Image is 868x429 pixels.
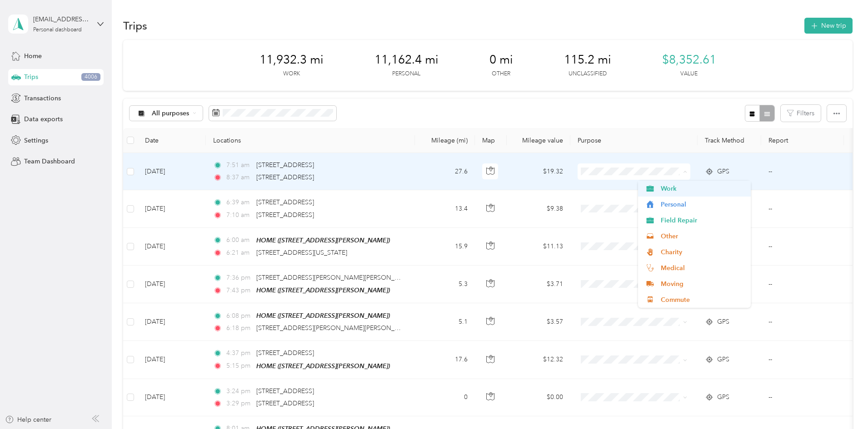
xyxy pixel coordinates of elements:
span: HOME ([STREET_ADDRESS][PERSON_NAME]) [256,312,390,319]
span: Transactions [24,94,61,103]
td: -- [761,266,844,303]
td: 15.9 [415,228,475,266]
td: 0 [415,379,475,416]
span: 6:21 am [226,248,252,258]
td: $11.13 [507,228,570,266]
button: New trip [804,18,853,34]
td: 5.1 [415,303,475,341]
iframe: Everlance-gr Chat Button Frame [817,378,868,429]
td: 13.4 [415,190,475,227]
span: Data exports [24,114,63,124]
span: Personal [661,200,745,209]
span: 4:37 pm [226,348,252,358]
span: [STREET_ADDRESS][PERSON_NAME][PERSON_NAME] [256,274,415,281]
div: [EMAIL_ADDRESS][DOMAIN_NAME] [33,15,90,24]
td: [DATE] [138,341,206,379]
span: [STREET_ADDRESS] [256,399,314,407]
span: [STREET_ADDRESS] [256,173,314,181]
p: Other [492,70,510,78]
span: [STREET_ADDRESS][US_STATE] [256,249,347,256]
span: GPS [717,392,729,402]
span: Other [661,232,745,241]
td: -- [761,228,844,266]
td: [DATE] [138,153,206,190]
span: Charity [661,247,745,257]
button: Filters [781,105,821,122]
span: Work [661,184,745,193]
th: Date [138,128,206,153]
span: 0 mi [489,53,513,67]
th: Locations [206,128,415,153]
th: Map [475,128,507,153]
span: Medical [661,263,745,273]
span: 6:08 pm [226,311,252,321]
td: -- [761,303,844,341]
span: All purposes [152,110,190,117]
span: 6:18 pm [226,323,252,333]
p: Value [680,70,698,78]
span: HOME ([STREET_ADDRESS][PERSON_NAME]) [256,286,390,294]
span: Trips [24,72,38,82]
td: [DATE] [138,303,206,341]
span: [STREET_ADDRESS] [256,161,314,169]
td: 17.6 [415,341,475,379]
span: 5:15 pm [226,361,252,371]
span: Settings [24,136,48,145]
th: Track Method [698,128,761,153]
td: 27.6 [415,153,475,190]
h1: Trips [123,21,147,30]
td: 5.3 [415,266,475,303]
span: 6:39 am [226,197,252,207]
span: 6:00 am [226,235,252,245]
span: [STREET_ADDRESS] [256,349,314,357]
span: 11,162.4 mi [374,53,439,67]
span: 3:24 pm [226,386,252,396]
td: -- [761,341,844,379]
th: Mileage (mi) [415,128,475,153]
span: 7:36 pm [226,273,252,283]
span: Moving [661,279,745,289]
span: GPS [717,355,729,365]
div: Personal dashboard [33,27,82,33]
span: Home [24,51,42,61]
p: Unclassified [569,70,607,78]
td: $9.38 [507,190,570,227]
span: 7:43 pm [226,286,252,296]
span: [STREET_ADDRESS] [256,211,314,219]
td: -- [761,153,844,190]
span: 7:51 am [226,160,252,170]
td: [DATE] [138,228,206,266]
td: -- [761,190,844,227]
th: Mileage value [507,128,570,153]
td: -- [761,379,844,416]
td: [DATE] [138,379,206,416]
span: 4006 [81,73,100,81]
span: GPS [717,167,729,177]
button: Help center [5,415,51,424]
td: $3.57 [507,303,570,341]
td: $19.32 [507,153,570,190]
span: 7:10 am [226,210,252,220]
span: Field Repair [661,216,745,225]
td: [DATE] [138,190,206,227]
td: $12.32 [507,341,570,379]
span: 8:37 am [226,173,252,182]
span: Commute [661,295,745,305]
th: Report [761,128,844,153]
span: 3:29 pm [226,399,252,409]
span: $8,352.61 [662,53,716,67]
th: Purpose [570,128,698,153]
span: HOME ([STREET_ADDRESS][PERSON_NAME]) [256,237,390,244]
span: Team Dashboard [24,157,75,166]
p: Personal [392,70,420,78]
span: 115.2 mi [564,53,611,67]
span: 11,932.3 mi [259,53,324,67]
span: GPS [717,317,729,327]
span: [STREET_ADDRESS] [256,198,314,206]
td: $0.00 [507,379,570,416]
td: $3.71 [507,266,570,303]
span: [STREET_ADDRESS][PERSON_NAME][PERSON_NAME] [256,324,415,332]
span: HOME ([STREET_ADDRESS][PERSON_NAME]) [256,362,390,370]
td: [DATE] [138,266,206,303]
